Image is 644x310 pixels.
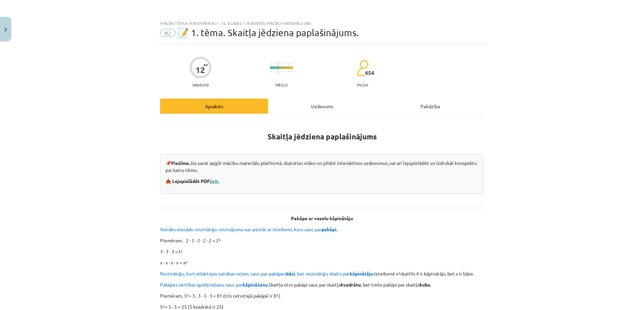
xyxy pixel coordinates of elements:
sup: 4 [186,259,188,264]
div: Mācību tēma: Matemātikas i - 12. klases 1. ieskaites mācību materiāls (ab) [160,21,484,25]
b: kubu [419,282,430,288]
a: šeit. [210,178,219,184]
p: Piemēram, 2 ∙ 2 ∙ 2 ∙ 2 ∙ 2 = 2 [160,237,484,244]
sup: 2 [163,304,165,309]
span: Pakāpes vērtības aprēķināšanu sauc par . [160,282,269,288]
span: Reizinātāju, kurš atkārtojas vairākas reizes, sauc par pakāpes , bet reizinātāju skaitu par . [160,270,374,276]
p: 3 ∙ 3 ∙ 3 =3 [160,248,484,255]
div: Apraksts [160,99,268,114]
img: icon-short-line-57e1e144782c952c97e751825c79c345078a6d821885a25fce030b3d8c18986b.svg [281,71,282,72]
span: 📝 1. tēma. Skaitļa jēdziena paplašinājums. [177,27,359,38]
img: icon-short-line-57e1e144782c952c97e751825c79c345078a6d821885a25fce030b3d8c18986b.svg [275,71,275,72]
div: Palīdzība [376,99,484,114]
img: icon-close-lesson-0947bae3869378f0d4975bcd49f059093ad1ed9edebbc8119c70593378902aed.svg [4,27,7,32]
b: kvadrātu [341,282,361,288]
img: icon-short-line-57e1e144782c952c97e751825c79c345078a6d821885a25fce030b3d8c18986b.svg [271,63,272,65]
p: 📌 Jūs varat apgūt mācību materiālu platformā, skatoties video un pildot interaktīvos uzdevumus, v... [165,160,479,174]
img: icon-short-line-57e1e144782c952c97e751825c79c345078a6d821885a25fce030b3d8c18986b.svg [281,63,282,65]
strong: Piezīme. [171,160,190,166]
img: students-c634bb4e5e11cddfef0936a35e636f08e4e9abd3cc4e673bd6f9a4125e45ecb1.svg [357,60,368,76]
span: #2 [160,29,176,37]
p: Viegls [275,82,288,87]
p: x ∙ x ∙ x ∙ x = x [160,259,484,266]
img: icon-short-line-57e1e144782c952c97e751825c79c345078a6d821885a25fce030b3d8c18986b.svg [288,63,289,65]
p: Izteiksmē x skaitlis 4 ir kāpinātājs, bet x ir bāze. [160,270,484,277]
strong: Skaitļa jēdziena paplašinājums [267,132,377,141]
div: Uzdevums [268,99,376,114]
p: Saņemsi [190,82,211,87]
span: 654 [365,70,374,76]
p: Piemēram, 3 = 3 ∙ 3 ∙ 3 ∙ 3 = 81 (trīs ceturtajā pakāpē ir 81) [160,292,484,299]
sup: 3 [181,248,183,253]
img: icon-short-line-57e1e144782c952c97e751825c79c345078a6d821885a25fce030b3d8c18986b.svg [285,71,285,72]
img: icon-short-line-57e1e144782c952c97e751825c79c345078a6d821885a25fce030b3d8c18986b.svg [275,63,275,65]
img: icon-long-line-d9ea69661e0d244f92f715978eff75569469978d946b2353a9bb055b3ed8787d.svg [278,61,279,74]
sup: 4 [398,270,400,275]
span: Vairāku vienādu reizinātāju reizinājumu var aizstāt ar izteiksmi, kuru sauc par [160,226,338,232]
p: pilda [357,82,368,87]
b: kāpināšanu [243,282,268,288]
b: pakāpi. [321,226,337,232]
img: icon-short-line-57e1e144782c952c97e751825c79c345078a6d821885a25fce030b3d8c18986b.svg [288,71,289,72]
strong: 📥 Lejupielādēt PDF [165,178,220,184]
img: icon-short-line-57e1e144782c952c97e751825c79c345078a6d821885a25fce030b3d8c18986b.svg [291,71,292,72]
sup: 4 [187,293,189,298]
p: Skaitļa otro pakāpi sauc par skaitļa , bet trešo pakāpi par skaitļa . [160,281,484,288]
div: 12 [196,65,205,75]
img: icon-short-line-57e1e144782c952c97e751825c79c345078a6d821885a25fce030b3d8c18986b.svg [271,71,272,72]
b: Pakāpe ar veselu kāpinātāju [291,215,353,221]
span: XP [203,63,208,67]
sup: 5 [219,237,221,242]
img: icon-short-line-57e1e144782c952c97e751825c79c345078a6d821885a25fce030b3d8c18986b.svg [285,63,285,65]
img: icon-short-line-57e1e144782c952c97e751825c79c345078a6d821885a25fce030b3d8c18986b.svg [291,63,292,65]
b: kāpinātāju [350,270,373,276]
b: bāzi [286,270,295,276]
